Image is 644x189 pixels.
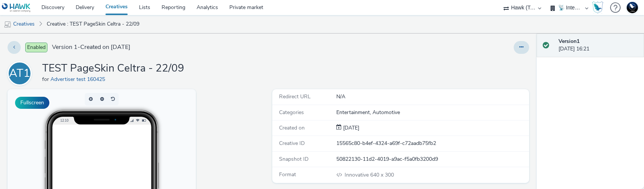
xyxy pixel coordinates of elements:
img: Support Hawk [627,2,638,13]
span: 640 x 300 [344,171,394,178]
span: [DATE] [342,124,359,131]
div: [DATE] 16:21 [559,38,638,53]
span: Categories [279,109,304,116]
span: Innovative [345,171,370,178]
div: AT1 [9,63,30,84]
span: Version 1 - Created on [DATE] [52,43,130,52]
img: mobile [4,21,11,28]
span: Format [279,171,296,178]
span: N/A [336,93,345,100]
button: Fullscreen [15,97,49,109]
span: Enabled [25,43,47,52]
span: Created on [279,124,305,131]
a: AT1 [8,70,35,77]
div: Creation 22 September 2025, 16:21 [342,124,359,132]
span: 12:10 [53,29,61,33]
img: undefined Logo [2,3,31,12]
span: Snapshot ID [279,155,308,163]
a: Hawk Academy [592,2,606,14]
h1: TEST PageSkin Celtra - 22/09 [42,61,184,76]
span: Creative ID [279,140,305,147]
div: 50822130-11d2-4019-a9ac-f5a0fb3200d9 [336,155,528,163]
span: Redirect URL [279,93,311,100]
div: 15565c80-b4ef-4324-a69f-c72aadb75fb2 [336,140,528,147]
strong: Version 1 [559,38,580,45]
span: for [42,76,50,83]
a: Advertiser test 160425 [50,76,108,83]
div: Entertainment, Automotive [336,109,528,116]
a: Creative : TEST PageSkin Celtra - 22/09 [43,15,143,33]
img: Hawk Academy [592,2,603,14]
